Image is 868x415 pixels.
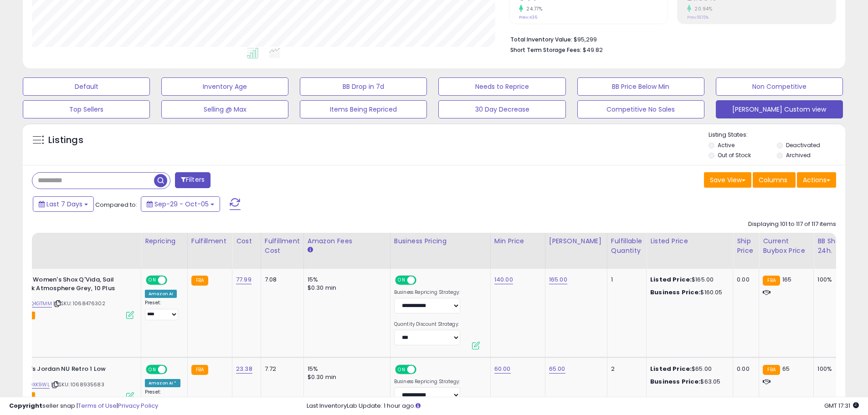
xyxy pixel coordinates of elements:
p: Listing States: [709,131,845,139]
b: Total Inventory Value: [510,36,572,43]
a: 140.00 [494,275,513,284]
button: BB Price Below Min [577,77,704,96]
div: seller snap | | [9,402,158,410]
span: ON [396,277,407,284]
div: [PERSON_NAME] [549,236,603,246]
a: 65.00 [549,364,565,374]
button: Items Being Repriced [300,100,427,118]
div: 2 [611,365,639,373]
div: $0.30 min [308,284,383,292]
div: Min Price [494,236,541,246]
span: ON [396,366,407,374]
div: 0.00 [737,365,752,373]
div: 100% [817,365,847,373]
a: 23.38 [236,364,252,374]
button: Last 7 Days [33,196,94,212]
div: 100% [817,276,847,284]
button: Selling @ Max [161,100,288,118]
label: Business Repricing Strategy: [394,289,460,296]
a: Terms of Use [78,401,117,410]
button: Competitive No Sales [577,100,704,118]
div: $63.05 [650,378,726,386]
small: FBA [191,276,208,286]
button: Save View [704,172,751,188]
a: Privacy Policy [118,401,158,410]
div: $0.30 min [308,373,383,381]
span: 65 [782,364,790,373]
div: $65.00 [650,365,726,373]
div: $165.00 [650,276,726,284]
div: Fulfillment [191,236,228,246]
small: FBA [191,365,208,375]
div: Listed Price [650,236,729,246]
b: Business Price: [650,377,700,386]
button: Non Competitive [716,77,843,96]
small: FBA [763,276,780,286]
a: 60.00 [494,364,511,374]
div: 1 [611,276,639,284]
div: Ship Price [737,236,755,256]
a: 77.99 [236,275,252,284]
div: $160.05 [650,288,726,297]
button: Default [23,77,150,96]
span: Sep-29 - Oct-05 [154,200,209,209]
div: Preset: [145,300,180,320]
button: Needs to Reprice [438,77,565,96]
label: Quantity Discount Strategy: [394,321,460,328]
span: ON [147,366,158,374]
strong: Copyright [9,401,42,410]
div: Amazon Fees [308,236,386,246]
b: Men's Jordan NU Retro 1 Low [18,365,128,376]
div: BB Share 24h. [817,236,851,256]
div: Business Pricing [394,236,487,246]
a: B0C79XK9WL [16,381,50,389]
div: Amazon AI [145,290,177,298]
small: 24.77% [523,5,542,12]
label: Business Repricing Strategy: [394,379,460,385]
button: Sep-29 - Oct-05 [141,196,220,212]
span: | SKU: 1068476302 [53,300,105,307]
div: Fulfillable Quantity [611,236,642,256]
small: 20.94% [691,5,712,12]
div: 0.00 [737,276,752,284]
button: 30 Day Decrease [438,100,565,118]
b: Business Price: [650,288,700,297]
div: Last InventoryLab Update: 1 hour ago. [307,402,859,410]
small: Prev: 18.15% [687,15,709,20]
div: 7.72 [265,365,297,373]
button: Top Sellers [23,100,150,118]
small: FBA [763,365,780,375]
button: Actions [797,172,836,188]
span: 2025-10-13 17:31 GMT [824,401,859,410]
li: $95,299 [510,33,829,44]
span: 165 [782,275,791,284]
span: OFF [166,366,180,374]
div: Current Buybox Price [763,236,810,256]
span: $49.82 [583,46,603,54]
span: OFF [415,277,430,284]
div: Repricing [145,236,184,246]
label: Active [718,141,734,149]
label: Deactivated [786,141,820,149]
h5: Listings [48,134,83,147]
button: BB Drop in 7d [300,77,427,96]
a: 165.00 [549,275,567,284]
span: Compared to: [95,200,137,209]
label: Archived [786,151,811,159]
label: Out of Stock [718,151,751,159]
span: OFF [415,366,430,374]
div: Cost [236,236,257,246]
b: NIKE Women's Shox Q'Vida, Sail Black Atmosphere Grey, 10 Plus [18,276,128,295]
div: 15% [308,276,383,284]
span: OFF [166,277,180,284]
div: Fulfillment Cost [265,236,300,256]
a: B0CGQ4GTMM [16,300,52,307]
div: 7.08 [265,276,297,284]
span: Last 7 Days [46,200,82,209]
button: Inventory Age [161,77,288,96]
small: Prev: 436 [519,15,537,20]
button: [PERSON_NAME] Custom view [716,100,843,118]
b: Listed Price: [650,364,692,373]
button: Columns [753,172,796,188]
span: | SKU: 1068935683 [51,381,104,388]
